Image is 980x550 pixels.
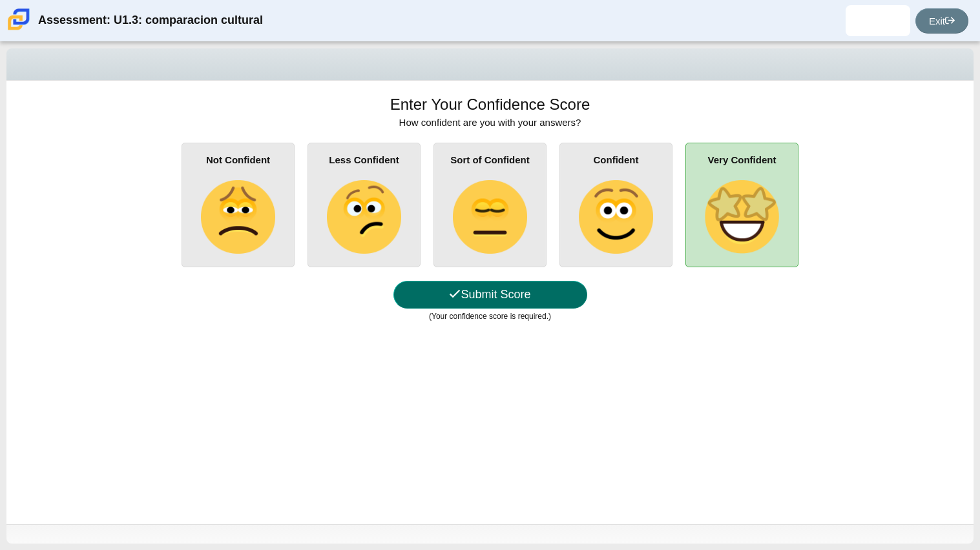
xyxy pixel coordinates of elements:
[5,6,32,33] img: Carmen School of Science & Technology
[450,154,529,165] b: Sort of Confident
[390,94,590,116] h1: Enter Your Confidence Score
[453,180,526,254] img: neutral-face.png
[327,180,401,254] img: confused-face.png
[708,154,777,165] b: Very Confident
[579,180,652,254] img: slightly-smiling-face.png
[868,10,888,31] img: dimas.sotoesteves.2NQlwN
[399,117,581,128] span: How confident are you with your answers?
[5,24,32,35] a: Carmen School of Science & Technology
[705,180,778,254] img: star-struck-face.png
[201,180,275,254] img: slightly-frowning-face.png
[329,154,399,165] b: Less Confident
[429,312,551,321] small: (Your confidence score is required.)
[38,5,263,36] div: Assessment: U1.3: comparacion cultural
[393,281,587,309] button: Submit Score
[915,8,968,34] a: Exit
[594,154,639,165] b: Confident
[206,154,270,165] b: Not Confident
